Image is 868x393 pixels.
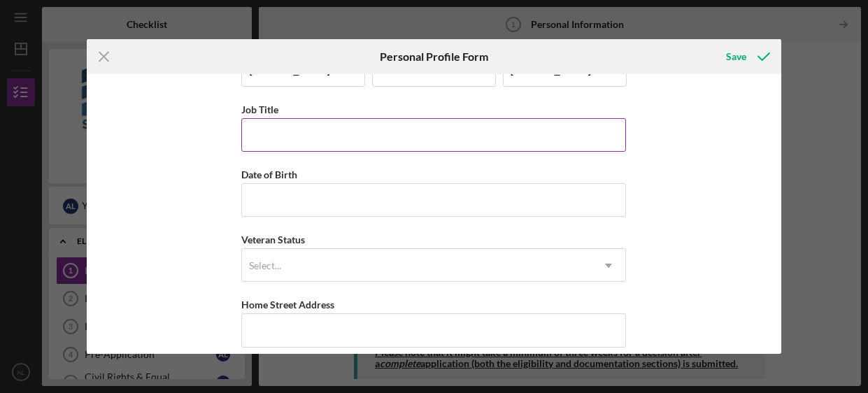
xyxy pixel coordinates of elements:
button: Save [712,43,781,71]
h6: Personal Profile Form [380,50,488,63]
label: Date of Birth [241,169,297,180]
label: Job Title [241,103,278,115]
div: Save [726,43,746,71]
div: Select... [249,260,281,271]
label: Home Street Address [241,299,334,310]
